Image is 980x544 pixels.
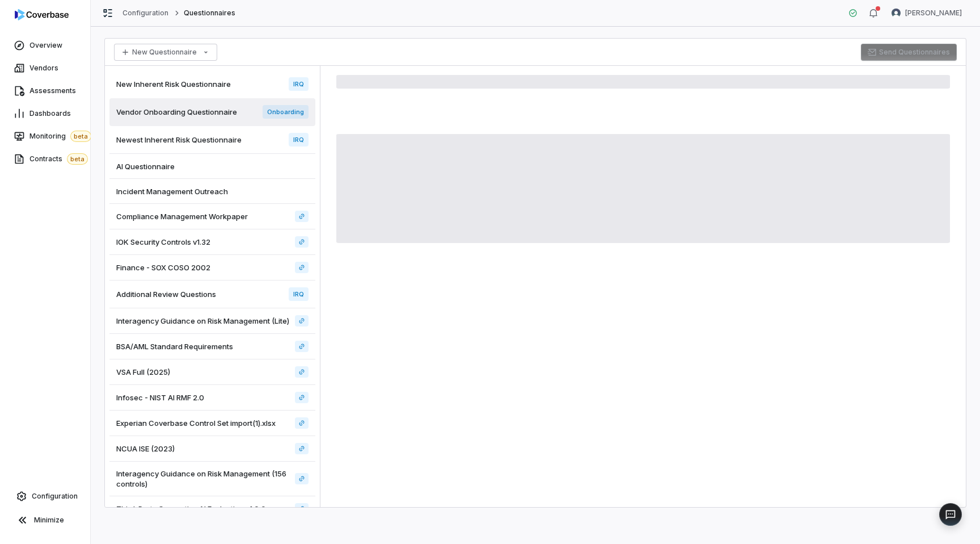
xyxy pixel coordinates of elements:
[109,154,315,179] a: AI Questionnaire
[34,516,64,525] span: Minimize
[29,131,91,142] span: Monitoring
[2,58,88,78] a: Vendors
[15,9,69,20] img: logo-D7KZi-bG.svg
[109,308,315,334] a: Interagency Guidance on Risk Management (Lite)
[116,504,266,514] span: Third-Party Generative AI Evaluation v1.0.0
[109,359,315,385] a: VSA Full (2025)
[122,9,169,18] a: Configuration
[116,468,290,489] span: Interagency Guidance on Risk Management (156 controls)
[109,229,315,255] a: IOK Security Controls v1.32
[289,287,309,301] span: IRQ
[29,109,71,118] span: Dashboards
[263,105,309,119] span: Onboarding
[109,385,315,411] a: Infosec - NIST AI RMF 2.0
[2,35,88,56] a: Overview
[70,131,91,142] span: beta
[109,496,315,522] a: Third-Party Generative AI Evaluation v1.0.0
[109,436,315,462] a: NCUA ISE (2023)
[32,492,78,501] span: Configuration
[289,77,309,91] span: IRQ
[109,255,315,281] a: Finance - SOX COSO 2002
[116,443,175,454] span: NCUA ISE (2023)
[116,161,175,171] span: AI Questionnaire
[892,9,901,18] img: Lili Jiang avatar
[116,211,248,221] span: Compliance Management Workpaper
[29,41,62,50] span: Overview
[295,236,309,248] a: IOK Security Controls v1.32
[905,9,962,18] span: [PERSON_NAME]
[109,462,315,496] a: Interagency Guidance on Risk Management (156 controls)
[116,418,276,428] span: Experian Coverbase Control Set import(1).xlsx
[2,81,88,101] a: Assessments
[2,149,88,169] a: Contractsbeta
[295,262,309,273] a: Finance - SOX COSO 2002
[114,44,217,61] button: New Questionnaire
[295,211,309,222] a: Compliance Management Workpaper
[116,237,210,247] span: IOK Security Controls v1.32
[109,411,315,436] a: Experian Coverbase Control Set import(1).xlsx
[295,503,309,514] a: Third-Party Generative AI Evaluation v1.0.0
[5,486,86,507] a: Configuration
[184,9,236,18] span: Questionnaires
[116,79,231,89] span: New Inherent Risk Questionnaire
[29,64,58,73] span: Vendors
[5,509,86,532] button: Minimize
[67,153,88,165] span: beta
[2,103,88,124] a: Dashboards
[116,392,204,403] span: Infosec - NIST AI RMF 2.0
[109,98,315,126] a: Vendor Onboarding QuestionnaireOnboarding
[289,133,309,147] span: IRQ
[116,262,210,273] span: Finance - SOX COSO 2002
[116,316,289,326] span: Interagency Guidance on Risk Management (Lite)
[295,366,309,378] a: VSA Full (2025)
[116,135,242,145] span: Newest Inherent Risk Questionnaire
[116,107,237,117] span: Vendor Onboarding Questionnaire
[116,186,228,196] span: Incident Management Outreach
[295,473,309,484] a: Interagency Guidance on Risk Management (156 controls)
[109,179,315,204] a: Incident Management Outreach
[109,334,315,359] a: BSA/AML Standard Requirements
[295,315,309,327] a: Interagency Guidance on Risk Management (Lite)
[885,5,969,22] button: Lili Jiang avatar[PERSON_NAME]
[109,70,315,98] a: New Inherent Risk QuestionnaireIRQ
[116,341,233,351] span: BSA/AML Standard Requirements
[116,289,216,299] span: Additional Review Questions
[295,417,309,429] a: Experian Coverbase Control Set import(1).xlsx
[295,341,309,352] a: BSA/AML Standard Requirements
[116,367,170,377] span: VSA Full (2025)
[861,44,957,61] button: Send Questionnaires
[295,392,309,403] a: Infosec - NIST AI RMF 2.0
[109,126,315,154] a: Newest Inherent Risk QuestionnaireIRQ
[109,204,315,229] a: Compliance Management Workpaper
[109,281,315,308] a: Additional Review QuestionsIRQ
[29,153,88,165] span: Contracts
[2,126,88,147] a: Monitoringbeta
[295,443,309,454] a: NCUA ISE (2023)
[29,86,76,95] span: Assessments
